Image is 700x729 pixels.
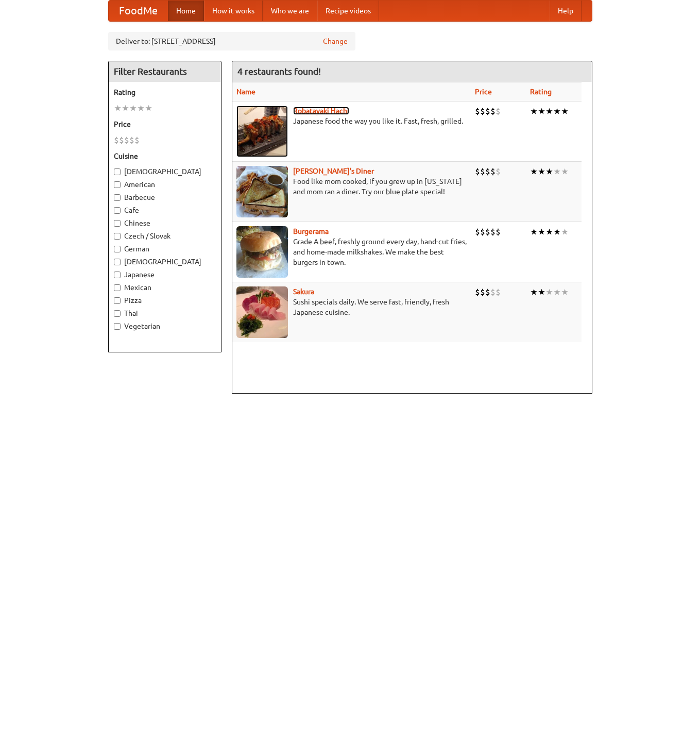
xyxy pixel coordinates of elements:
input: Thai [114,310,121,317]
li: ★ [530,166,538,177]
li: $ [485,286,490,298]
label: [DEMOGRAPHIC_DATA] [114,257,216,267]
h5: Cuisine [114,151,216,161]
input: Chinese [114,220,121,227]
label: Pizza [114,295,216,306]
b: Burgerama [293,227,329,235]
li: $ [496,286,501,298]
label: Chinese [114,218,216,228]
li: ★ [553,286,561,298]
li: ★ [530,226,538,238]
li: $ [475,286,480,298]
h5: Price [114,119,216,129]
li: $ [480,106,485,117]
li: ★ [145,103,152,114]
label: Thai [114,308,216,318]
li: $ [496,166,501,177]
input: Czech / Slovak [114,233,121,240]
input: Vegetarian [114,323,121,330]
li: ★ [137,103,145,114]
li: ★ [561,286,569,298]
label: Czech / Slovak [114,231,216,241]
li: $ [475,226,480,238]
label: Mexican [114,282,216,293]
li: ★ [129,103,137,114]
li: $ [475,166,480,177]
li: ★ [561,166,569,177]
li: $ [129,134,134,146]
li: ★ [538,286,545,298]
li: $ [134,134,140,146]
li: ★ [538,166,545,177]
label: American [114,179,216,190]
div: Deliver to: [STREET_ADDRESS] [108,32,355,50]
li: ★ [545,226,553,238]
a: Sakura [293,287,314,296]
img: robatayaki.jpg [236,106,288,157]
li: $ [496,106,501,117]
input: Cafe [114,207,121,214]
label: German [114,244,216,254]
li: ★ [538,226,545,238]
label: Barbecue [114,192,216,202]
p: Sushi specials daily. We serve fast, friendly, fresh Japanese cuisine. [236,297,467,317]
li: ★ [561,106,569,117]
li: $ [119,134,124,146]
li: $ [480,166,485,177]
li: ★ [553,166,561,177]
li: ★ [538,106,545,117]
li: $ [124,134,129,146]
h4: Filter Restaurants [109,61,221,82]
li: $ [490,106,496,117]
a: [PERSON_NAME]'s Diner [293,167,374,175]
li: $ [480,226,485,238]
img: burgerama.jpg [236,226,288,278]
a: How it works [204,1,263,21]
a: FoodMe [109,1,168,21]
a: Home [168,1,204,21]
a: Rating [530,88,552,96]
li: $ [490,286,496,298]
img: sakura.jpg [236,286,288,338]
a: Name [236,88,255,96]
li: ★ [545,286,553,298]
label: Cafe [114,205,216,215]
label: Vegetarian [114,321,216,331]
li: ★ [553,106,561,117]
li: ★ [530,286,538,298]
a: Change [323,36,348,46]
li: $ [490,226,496,238]
li: ★ [545,166,553,177]
li: $ [114,134,119,146]
a: Who we are [263,1,317,21]
a: Help [550,1,582,21]
li: ★ [561,226,569,238]
a: Price [475,88,492,96]
li: $ [496,226,501,238]
a: Robatayaki Hachi [293,107,349,115]
li: $ [485,106,490,117]
li: $ [485,226,490,238]
li: ★ [530,106,538,117]
ng-pluralize: 4 restaurants found! [237,66,321,76]
li: ★ [122,103,129,114]
li: $ [485,166,490,177]
input: [DEMOGRAPHIC_DATA] [114,259,121,265]
li: ★ [114,103,122,114]
h5: Rating [114,87,216,97]
li: $ [480,286,485,298]
p: Japanese food the way you like it. Fast, fresh, grilled. [236,116,467,126]
p: Food like mom cooked, if you grew up in [US_STATE] and mom ran a diner. Try our blue plate special! [236,176,467,197]
input: American [114,181,121,188]
input: Pizza [114,297,121,304]
input: [DEMOGRAPHIC_DATA] [114,168,121,175]
li: ★ [553,226,561,238]
label: Japanese [114,269,216,280]
label: [DEMOGRAPHIC_DATA] [114,166,216,177]
input: German [114,246,121,252]
input: Japanese [114,272,121,278]
a: Recipe videos [317,1,379,21]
